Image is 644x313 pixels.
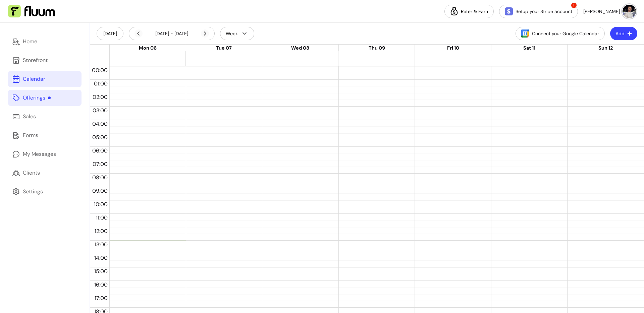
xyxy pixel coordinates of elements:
span: Wed 08 [291,45,309,51]
button: Tue 07 [216,45,232,52]
img: Stripe Icon [505,7,513,15]
span: 08:00 [91,174,109,181]
button: Week [220,27,254,40]
a: Storefront [8,52,82,68]
span: 01:00 [92,80,109,87]
a: My Messages [8,146,82,162]
span: 09:00 [91,187,109,194]
div: Forms [23,131,38,139]
img: Google Calendar Icon [521,29,529,38]
div: Clients [23,169,40,177]
button: Sun 12 [598,45,613,52]
button: Add [610,27,637,40]
span: Tue 07 [216,45,232,51]
a: Clients [8,165,82,181]
a: Sales [8,109,82,125]
span: 16:00 [93,281,109,288]
span: Sun 12 [598,45,613,51]
span: 11:00 [94,214,109,221]
span: 06:00 [91,147,109,154]
div: Settings [23,188,43,196]
span: 17:00 [93,295,109,302]
img: Fluum Logo [8,5,55,18]
a: Refer & Earn [444,5,494,18]
button: Wed 08 [291,45,309,52]
div: Offerings [23,94,51,102]
button: Sat 11 [523,45,535,52]
div: [DATE] - [DATE] [135,29,209,38]
div: Calendar [23,75,45,83]
span: 04:00 [91,120,109,127]
span: 07:00 [91,161,109,168]
span: Mon 06 [139,45,157,51]
span: 10:00 [92,201,109,208]
img: avatar [623,5,636,18]
a: Setup your Stripe account [499,5,578,18]
button: Connect your Google Calendar [516,27,605,40]
a: Calendar [8,71,82,87]
button: Mon 06 [139,45,157,52]
span: 13:00 [93,241,109,248]
span: 00:00 [90,67,109,74]
span: 03:00 [91,107,109,114]
div: Sales [23,113,36,121]
span: Fri 10 [447,45,459,51]
div: Storefront [23,56,48,64]
span: 12:00 [93,228,109,235]
span: 15:00 [93,268,109,275]
a: Home [8,34,82,50]
a: Forms [8,127,82,143]
span: 05:00 [91,134,109,141]
a: Offerings [8,90,82,106]
span: Thu 09 [369,45,385,51]
div: My Messages [23,150,56,158]
span: 02:00 [91,93,109,101]
button: avatar[PERSON_NAME] [583,5,636,18]
div: Home [23,38,37,46]
span: Sat 11 [523,45,535,51]
button: [DATE] [97,27,123,40]
span: [PERSON_NAME] [583,8,620,15]
a: Settings [8,184,82,200]
button: Fri 10 [447,45,459,52]
span: ! [571,2,577,9]
button: Thu 09 [369,45,385,52]
span: 14:00 [93,254,109,261]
